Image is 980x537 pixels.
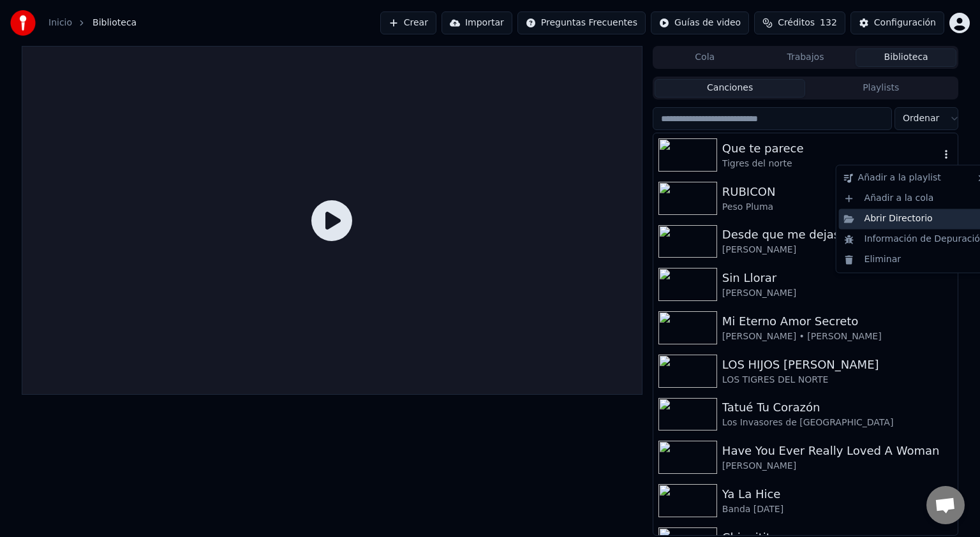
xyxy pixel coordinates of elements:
span: Ordenar [903,112,939,125]
div: RUBICON [722,183,953,201]
div: Tigres del norte [722,158,940,170]
div: Ya La Hice [722,485,953,503]
div: Sin Llorar [722,269,953,287]
span: Créditos [778,17,815,29]
button: Créditos132 [754,11,845,34]
div: Desde que me dejaste [722,226,953,244]
button: Biblioteca [856,48,956,67]
div: Los Invasores de [GEOGRAPHIC_DATA] [722,416,953,429]
div: [PERSON_NAME] • [PERSON_NAME] [722,330,953,343]
div: Peso Pluma [722,201,953,214]
button: Trabajos [755,48,856,67]
button: Importar [442,11,512,34]
div: [PERSON_NAME] [722,244,953,256]
div: Banda [DATE] [722,503,953,516]
button: Guías de video [651,11,749,34]
div: Open chat [926,486,965,524]
button: Preguntas Frecuentes [517,11,646,34]
div: LOS HIJOS [PERSON_NAME] [722,356,953,374]
div: LOS TIGRES DEL NORTE [722,374,953,386]
button: Cola [655,48,755,67]
a: Inicio [48,17,72,29]
button: Crear [380,11,436,34]
div: Have You Ever Really Loved A Woman [722,442,953,460]
img: youka [10,10,36,36]
button: Configuración [850,11,944,34]
span: Biblioteca [93,17,137,29]
nav: breadcrumb [48,17,137,29]
div: Mi Eterno Amor Secreto [722,313,953,330]
div: [PERSON_NAME] [722,287,953,300]
div: Configuración [874,17,936,29]
div: Tatué Tu Corazón [722,399,953,416]
button: Canciones [655,79,806,98]
button: Playlists [805,79,956,98]
div: Que te parece [722,140,940,158]
div: [PERSON_NAME] [722,460,953,473]
span: 132 [820,17,837,29]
